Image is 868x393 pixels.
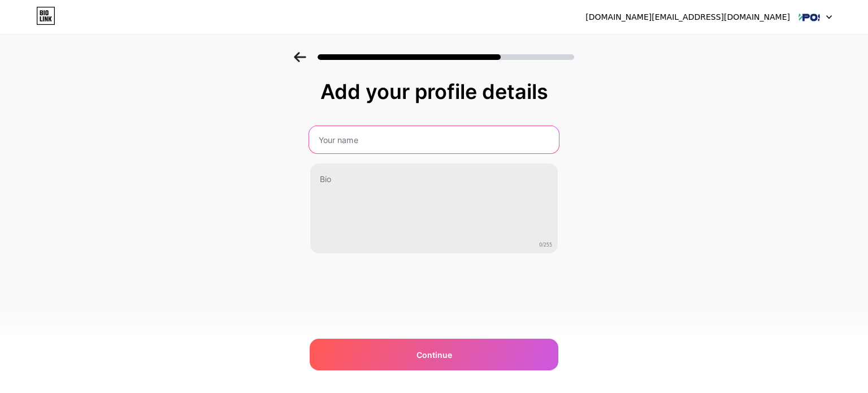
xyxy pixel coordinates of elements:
[585,11,790,23] div: [DOMAIN_NAME][EMAIL_ADDRESS][DOMAIN_NAME]
[315,80,553,103] div: Add your profile details
[539,242,552,249] span: 0/255
[309,126,559,153] input: Your name
[798,6,820,28] img: epos
[416,349,452,361] span: Continue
